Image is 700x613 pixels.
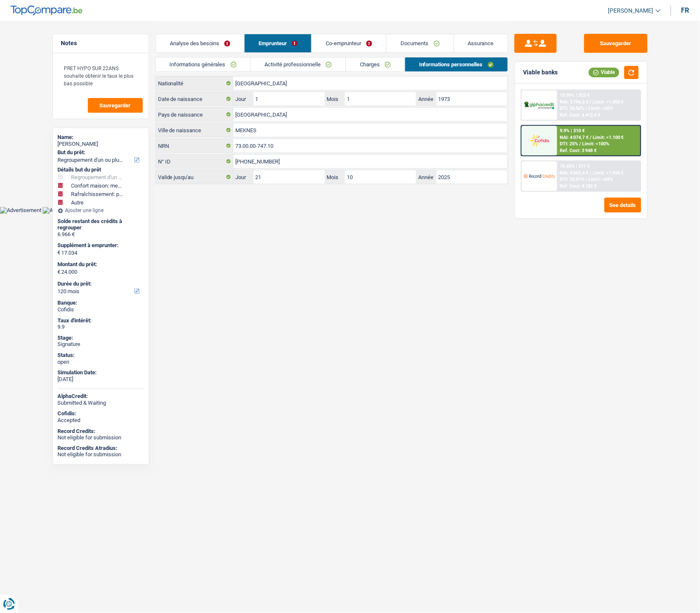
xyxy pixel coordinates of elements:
[58,207,144,213] div: Ajouter une ligne
[405,57,508,71] a: Informations personnelles
[58,149,142,156] label: But du prêt:
[560,93,590,98] div: 10.99% | 323 €
[58,393,144,400] div: AlphaCredit:
[345,170,416,184] input: MM
[579,141,581,147] span: /
[560,106,584,111] span: DTI: 26.55%
[58,141,144,147] div: [PERSON_NAME]
[345,92,416,106] input: MM
[523,69,558,76] div: Viable banks
[156,34,244,52] a: Analyse des besoins
[58,428,144,435] div: Record Credits:
[58,417,144,424] div: Accepted
[590,170,591,176] span: /
[325,170,345,184] label: Mois
[88,98,143,113] button: Sauvegarder
[58,242,142,249] label: Supplément à emprunter:
[58,369,144,376] div: Simulation Date:
[560,163,590,169] div: 10.45% | 317 €
[43,207,84,214] img: Advertisement
[454,34,508,52] a: Assurance
[156,92,233,106] label: Date de naissance
[560,128,585,133] div: 9.9% | 310 €
[605,198,641,213] button: See details
[436,170,508,184] input: AAAA
[58,335,144,341] div: Stage:
[58,300,144,306] div: Banque:
[233,76,508,90] input: Belgique
[593,170,624,176] span: Limit: >1.926 €
[58,134,144,141] div: Name:
[589,68,619,77] div: Viable
[58,400,144,406] div: Submitted & Waiting
[156,57,251,71] a: Informations générales
[58,249,61,256] span: €
[233,108,508,121] input: Belgique
[560,141,578,147] span: DTI: 25%
[58,306,144,313] div: Cofidis
[58,410,144,417] div: Cofidis:
[233,170,253,184] label: Jour
[312,34,386,52] a: Co-emprunteur
[253,170,325,184] input: JJ
[245,34,311,52] a: Emprunteur
[560,135,588,140] span: NAI: 4 074,7 €
[560,183,596,189] div: Ref. Cost: 4 182 €
[560,177,584,182] span: DTI: 25.01%
[100,103,131,108] span: Sauvegarder
[253,92,325,106] input: JJ
[586,177,587,182] span: /
[58,445,144,452] div: Record Credits Atradius:
[602,4,661,18] a: [PERSON_NAME]
[58,281,142,287] label: Durée du prêt:
[61,40,140,47] h5: Notes
[233,155,508,168] input: 590-1234567-89
[524,133,555,148] img: Cofidis
[416,92,436,106] label: Année
[325,92,345,106] label: Mois
[560,170,588,176] span: NAI: 4 092,4 €
[58,434,144,441] div: Not eligible for submission
[233,92,253,106] label: Jour
[58,376,144,383] div: [DATE]
[156,108,233,121] label: Pays de naissance
[58,269,61,275] span: €
[584,34,648,53] button: Sauvegarder
[58,341,144,348] div: Signature
[233,139,508,153] input: 12.12.12-123.12
[560,99,588,105] span: NAI: 3 794,5 €
[560,148,596,153] div: Ref. Cost: 3 948 €
[58,166,144,173] div: Détails but du prêt
[582,141,609,147] span: Limit: <100%
[58,231,144,238] div: 6.966 €
[593,99,624,105] span: Limit: >1.000 €
[436,92,508,106] input: AAAA
[593,135,624,140] span: Limit: >1.100 €
[416,170,436,184] label: Année
[681,6,689,14] div: fr
[524,168,555,184] img: Record Credits
[590,135,591,140] span: /
[156,123,233,137] label: Ville de naissance
[58,261,142,268] label: Montant du prêt:
[156,76,233,90] label: Nationalité
[11,5,82,16] img: TopCompare Logo
[560,112,600,118] div: Ref. Cost: 4 412,4 €
[156,155,233,168] label: N° ID
[588,177,613,182] span: Limit: <65%
[588,106,613,111] span: Limit: <60%
[58,324,144,330] div: 9.9
[156,170,233,184] label: Valide jusqu'au
[586,106,587,111] span: /
[608,7,654,14] span: [PERSON_NAME]
[346,57,405,71] a: Charges
[156,139,233,153] label: NRN
[387,34,453,52] a: Documents
[58,317,144,324] div: Taux d'intérêt:
[58,452,144,458] div: Not eligible for submission
[524,101,555,110] img: AlphaCredit
[58,218,144,231] div: Solde restant des crédits à regrouper
[590,99,591,105] span: /
[251,57,346,71] a: Activité professionnelle
[58,359,144,365] div: open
